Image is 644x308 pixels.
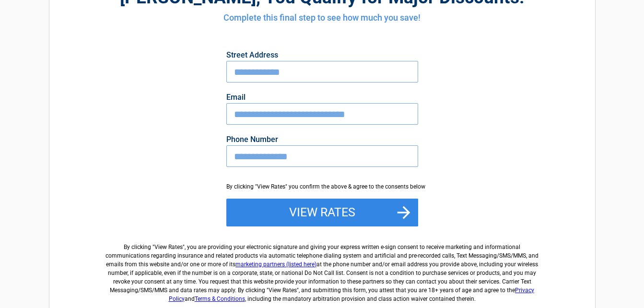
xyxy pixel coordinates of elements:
[102,235,542,303] label: By clicking " ", you are providing your electronic signature and giving your express written e-si...
[169,287,535,302] a: Privacy Policy
[226,51,418,59] label: Street Address
[226,136,418,143] label: Phone Number
[102,12,542,24] h4: Complete this final step to see how much you save!
[235,261,316,268] a: marketing partners (listed here)
[226,94,418,101] label: Email
[226,199,418,226] button: View Rates
[154,244,183,250] span: View Rates
[226,182,418,191] div: By clicking "View Rates" you confirm the above & agree to the consents below
[195,296,245,302] a: Terms & Conditions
